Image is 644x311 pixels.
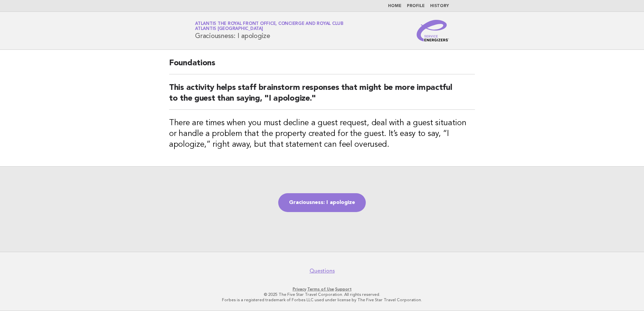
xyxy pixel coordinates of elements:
a: Privacy [293,287,306,291]
a: Graciousness: I apologize [278,193,366,212]
h2: Foundations [169,58,475,74]
p: © 2025 The Five Star Travel Corporation. All rights reserved. [116,292,528,297]
a: Atlantis The Royal Front Office, Concierge and Royal ClubAtlantis [GEOGRAPHIC_DATA] [195,22,344,31]
a: Support [335,287,352,291]
a: Profile [407,4,425,8]
p: · · [116,286,528,292]
h3: There are times when you must decline a guest request, deal with a guest situation or handle a pr... [169,118,475,150]
p: Forbes is a registered trademark of Forbes LLC used under license by The Five Star Travel Corpora... [116,297,528,303]
a: History [430,4,449,8]
a: Terms of Use [307,287,334,291]
span: Atlantis [GEOGRAPHIC_DATA] [195,27,263,31]
h1: Graciousness: I apologize [195,22,344,39]
a: Questions [310,268,335,274]
h2: This activity helps staff brainstorm responses that might be more impactful to the guest than say... [169,82,475,110]
img: Service Energizers [417,20,449,41]
a: Home [388,4,401,8]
